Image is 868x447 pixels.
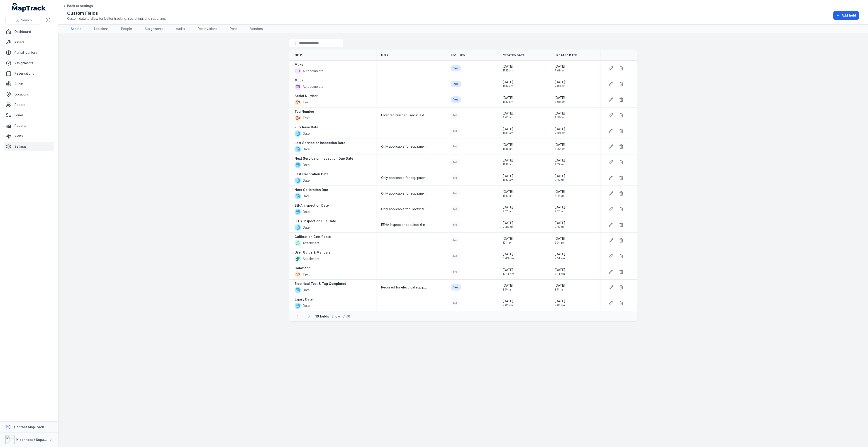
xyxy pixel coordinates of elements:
[555,283,565,291] time: 18/09/2025, 8:54:11 am
[503,158,513,163] span: [DATE]
[451,175,460,181] div: No
[303,147,310,151] span: Date
[295,266,310,270] strong: Comment
[4,111,54,120] a: Forms
[555,205,565,210] span: [DATE]
[381,285,428,290] span: Required for electrical equipment
[4,27,54,36] a: Dashboard
[67,10,166,16] h2: Custom Fields
[555,252,565,256] span: [DATE]
[555,142,566,147] span: [DATE]
[555,111,566,116] span: [DATE]
[295,109,314,114] strong: Tag Number
[303,116,310,120] span: Text
[451,190,460,197] div: No
[503,221,514,225] span: [DATE]
[555,142,566,151] time: 30/03/2025, 7:33:17 am
[503,272,514,276] span: 12:14 pm
[555,174,565,182] time: 30/03/2025, 7:15:33 am
[451,65,461,71] div: Yes
[21,18,32,22] span: Search
[381,222,428,227] span: EEHA Inspection required 6 monthly for portable equipment
[303,178,310,183] span: Date
[555,189,565,194] span: [DATE]
[555,194,565,198] span: 7:15 am
[295,62,303,67] strong: Make
[295,141,345,145] strong: Last Service or Inspection Date
[303,256,319,261] span: Attachment
[503,174,513,182] time: 11/10/2024, 11:17:33 am
[12,3,46,12] a: MapTrack
[503,174,513,178] span: [DATE]
[451,159,460,165] div: No
[295,203,329,208] strong: EEHA Inspection Date
[315,314,329,318] strong: 16 fields
[451,143,460,150] div: No
[451,112,460,118] div: No
[503,236,513,241] span: [DATE]
[555,288,565,291] span: 8:54 am
[451,237,460,244] div: No
[295,281,346,286] strong: Electrical Test & Tag Completed
[503,194,513,198] span: 11:17 am
[303,194,310,198] span: Date
[381,191,428,196] span: Only applicable for equipment requiring periodic calibration for accuracy.
[503,252,514,260] time: 24/10/2024, 6:43:02 pm
[381,54,388,57] span: Help
[555,100,566,104] span: 7:08 am
[555,252,565,260] time: 30/03/2025, 7:14:06 am
[555,221,565,229] time: 30/03/2025, 7:15:33 am
[503,189,513,194] span: [DATE]
[555,210,565,213] span: 7:20 am
[503,225,514,229] span: 7:46 am
[503,303,513,307] span: 9:01 am
[503,241,513,244] span: 12:11 pm
[303,210,310,214] span: Date
[503,210,513,213] span: 7:20 am
[141,25,167,33] a: Assignments
[303,69,324,73] span: Autocomplete
[555,174,565,178] span: [DATE]
[451,269,460,275] div: No
[555,225,565,229] span: 7:15 am
[503,205,513,210] span: [DATE]
[303,225,310,230] span: Date
[555,54,577,57] span: Updated Date
[5,16,42,24] button: Search
[315,314,350,318] span: · Showing 1 - 16
[295,54,302,57] span: Field
[555,80,566,84] span: [DATE]
[503,299,513,307] time: 18/09/2025, 9:01:03 am
[555,131,566,135] span: 7:33 am
[303,131,310,136] span: Date
[503,84,513,88] span: 11:12 am
[503,127,513,135] time: 11/10/2024, 11:16:06 am
[4,100,54,109] a: People
[295,78,305,83] strong: Model
[503,64,513,69] span: [DATE]
[451,206,460,212] div: No
[555,272,565,276] span: 7:14 am
[503,163,513,166] span: 11:17 am
[555,236,566,241] span: [DATE]
[833,11,859,20] button: Add field
[503,64,513,72] time: 11/10/2024, 11:12:16 am
[172,25,189,33] a: Audits
[503,100,513,104] span: 11:12 am
[295,234,331,239] strong: Calibration Certificate
[503,268,514,276] time: 24/03/2025, 12:14:49 pm
[503,69,513,72] span: 11:12 am
[295,219,336,223] strong: EEHA Inspection Due Date
[451,284,461,291] div: Yes
[555,205,565,213] time: 30/03/2025, 7:20:18 am
[555,163,565,166] span: 7:15 am
[4,142,54,151] a: Settings
[295,188,328,192] strong: Next Calibration Due
[303,241,319,245] span: Attachment
[303,84,324,89] span: Autocomplete
[555,303,565,307] span: 9:01 am
[303,272,310,277] span: Text
[555,64,566,72] time: 30/03/2025, 7:08:31 am
[555,158,565,166] time: 30/03/2025, 7:15:19 am
[555,147,566,151] span: 7:33 am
